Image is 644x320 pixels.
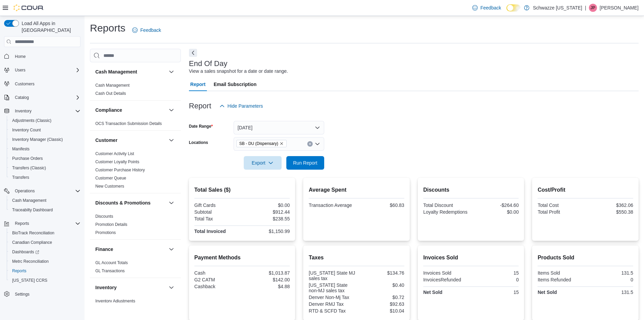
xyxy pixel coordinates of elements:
span: SB - DU (Dispensary) [239,140,278,147]
div: Total Discount [423,202,470,208]
div: Cashback [194,284,241,289]
div: View a sales snapshot for a date or date range. [189,68,288,75]
span: Inventory [15,108,31,114]
p: [PERSON_NAME] [600,4,639,12]
div: $10.04 [358,308,404,314]
button: Traceabilty Dashboard [7,205,83,215]
p: Schwazze [US_STATE] [533,4,582,12]
a: Customer Purchase History [95,168,145,172]
a: BioTrack Reconciliation [9,229,57,237]
span: Transfers [9,173,80,182]
strong: Total Invoiced [194,229,226,234]
span: Cash Management [95,83,129,88]
div: $0.72 [358,295,404,300]
input: Dark Mode [506,4,521,12]
h2: Total Sales ($) [194,186,290,194]
a: Customer Queue [95,176,126,180]
span: Promotions [95,230,116,235]
span: Purchase Orders [12,156,43,161]
div: Customer [90,150,181,193]
button: Catalog [12,93,31,102]
span: Users [12,66,80,74]
h3: Inventory [95,284,117,291]
span: Customer Queue [95,175,126,181]
a: Adjustments (Classic) [9,116,54,125]
a: Cash Management [95,83,129,88]
h2: Average Spent [309,186,404,194]
div: 15 [472,290,519,295]
button: [DATE] [234,121,324,134]
h3: Compliance [95,107,122,113]
h2: Discounts [423,186,519,194]
h2: Invoices Sold [423,254,519,262]
button: Reports [1,219,83,228]
span: Reports [12,219,80,228]
button: Cash Management [95,68,166,75]
span: Feedback [480,4,501,11]
a: New Customers [95,184,124,189]
span: Run Report [293,159,317,166]
button: Users [1,65,83,75]
button: Catalog [1,93,83,102]
span: Customer Activity List [95,151,134,156]
div: $0.00 [243,202,290,208]
h2: Cost/Profit [538,186,633,194]
span: [US_STATE] CCRS [12,278,47,283]
h3: Cash Management [95,68,137,75]
div: Jimmy Peters [589,4,597,12]
a: Reports [9,267,29,275]
div: $134.76 [358,270,404,276]
button: Customer [167,136,175,144]
button: Inventory [167,283,175,292]
div: G2 CATM [194,277,241,282]
span: Traceabilty Dashboard [12,207,53,213]
span: Transfers (Classic) [9,164,80,172]
span: Customers [15,81,34,87]
a: Customer Loyalty Points [95,159,139,164]
span: BioTrack Reconciliation [12,230,54,236]
span: Dashboards [9,248,80,256]
div: 0 [472,277,519,282]
span: Adjustments (Classic) [12,118,51,123]
span: Catalog [12,93,80,102]
button: Canadian Compliance [7,238,83,247]
div: $0.40 [358,282,404,288]
h2: Payment Methods [194,254,290,262]
button: Finance [167,245,175,253]
button: Adjustments (Classic) [7,116,83,125]
a: Inventory Adjustments [95,299,135,303]
button: Compliance [167,106,175,114]
button: Operations [12,187,38,195]
span: Inventory Manager (Classic) [9,135,80,144]
span: Reports [12,268,26,274]
div: $60.83 [358,202,404,208]
div: $238.55 [243,216,290,221]
div: Total Profit [538,209,584,215]
button: Reports [12,219,32,228]
div: Denver RMJ Tax [309,301,355,307]
button: Run Report [286,156,324,170]
div: 131.5 [587,290,633,295]
div: Compliance [90,120,181,130]
h1: Reports [90,21,125,35]
span: Promotion Details [95,222,127,227]
button: Next [189,49,197,57]
div: Transaction Average [309,202,355,208]
button: Customers [1,79,83,89]
span: Export [248,156,278,170]
div: Items Refunded [538,277,584,282]
span: Dashboards [12,249,39,255]
a: Inventory Manager (Classic) [9,135,66,144]
button: [US_STATE] CCRS [7,276,83,285]
button: Customer [95,137,166,144]
div: Cash [194,270,241,276]
button: Home [1,51,83,61]
span: Customer Purchase History [95,167,145,173]
div: Finance [90,259,181,278]
a: Purchase Orders [9,154,46,163]
a: OCS Transaction Submission Details [95,121,162,126]
nav: Complex example [4,48,80,317]
h2: Taxes [309,254,404,262]
div: $4.88 [243,284,290,289]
